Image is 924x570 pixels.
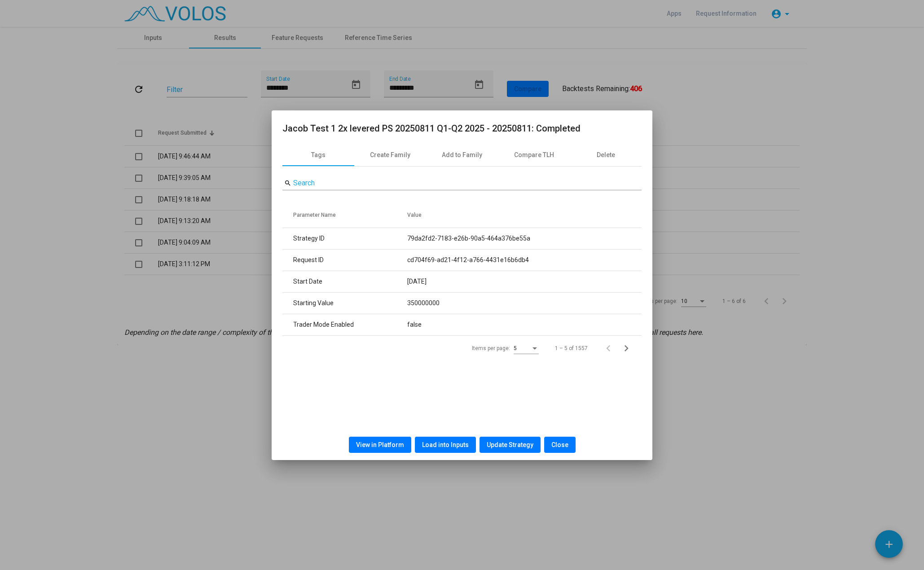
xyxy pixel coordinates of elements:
div: Compare TLH [514,150,554,160]
td: Start Date [282,271,407,293]
td: 79da2fd2-7183-e26b-90a5-464a376be55a [407,228,642,250]
th: Value [407,203,642,228]
td: Starting Value [282,293,407,314]
button: Previous page [602,339,620,357]
div: Delete [597,150,615,160]
div: Items per page: [472,344,510,352]
td: [DATE] [407,271,642,293]
td: Trader Mode Enabled [282,314,407,336]
div: Create Family [370,150,410,160]
mat-select: Items per page: [514,346,539,352]
td: Request ID [282,250,407,271]
mat-icon: search [284,179,291,187]
span: Load into Inputs [422,441,469,448]
td: false [407,314,642,336]
th: Parameter Name [282,203,407,228]
div: Tags [311,150,326,160]
span: 5 [514,345,517,351]
button: View in Platform [349,437,411,453]
span: Close [551,441,568,448]
td: cd704f69-ad21-4f12-a766-4431e16b6db4 [407,250,642,271]
td: Strategy ID [282,228,407,250]
button: Close [544,437,576,453]
span: View in Platform [356,441,404,448]
button: Next page [620,339,638,357]
div: Add to Family [442,150,482,160]
button: Load into Inputs [415,437,476,453]
h2: Jacob Test 1 2x levered PS 20250811 Q1-Q2 2025 - 20250811: Completed [282,121,642,136]
button: Update Strategy [480,437,541,453]
span: Update Strategy [487,441,533,448]
td: 350000000 [407,293,642,314]
div: 1 – 5 of 1557 [555,344,588,352]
